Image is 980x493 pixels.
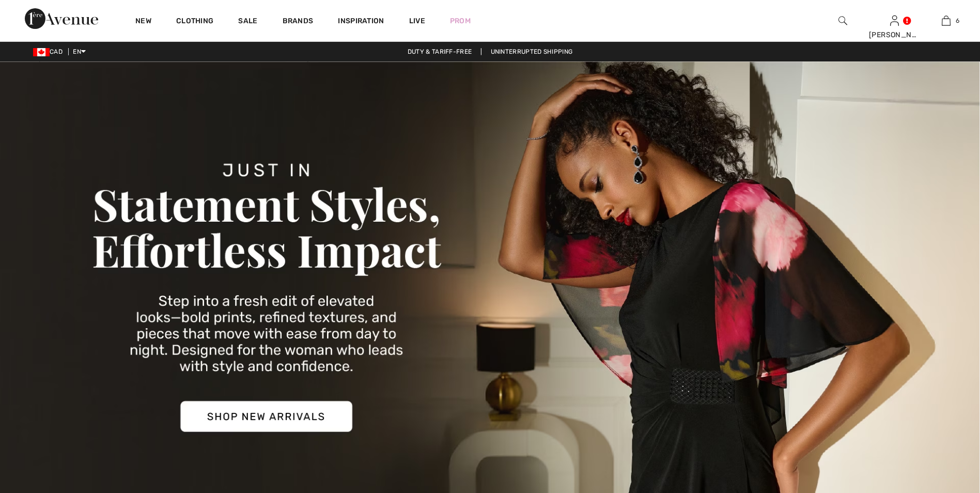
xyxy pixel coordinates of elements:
[176,17,213,27] a: Clothing
[409,16,425,26] a: Live
[450,16,471,26] a: Prom
[238,17,257,27] a: Sale
[890,16,899,25] a: Sign In
[33,48,67,55] span: CAD
[869,29,920,40] div: [PERSON_NAME]
[338,17,384,27] span: Inspiration
[33,48,50,56] img: Canadian Dollar
[135,17,151,27] a: New
[283,17,314,27] a: Brands
[25,8,98,29] img: 1ère Avenue
[73,48,86,55] span: EN
[956,16,959,25] span: 6
[921,14,971,27] a: 6
[942,14,951,27] img: My Bag
[838,14,847,27] img: search the website
[890,14,899,27] img: My Info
